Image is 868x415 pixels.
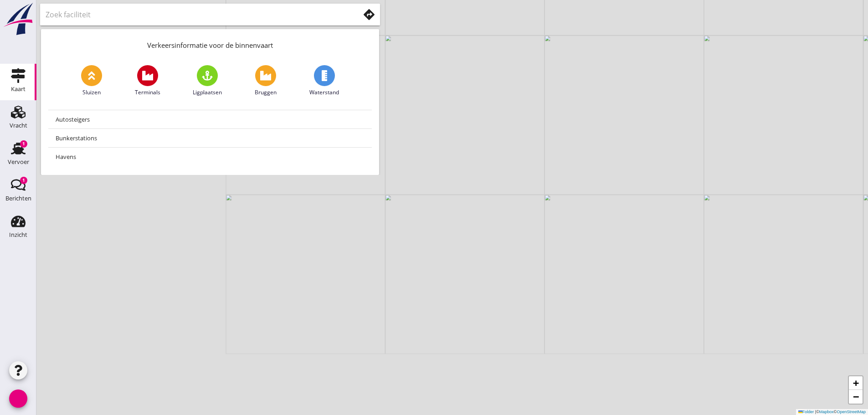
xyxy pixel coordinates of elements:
a: Sluizen [81,65,102,97]
img: logo-small.a267ee39.svg [2,2,35,36]
font: Berichten [5,194,31,202]
font: 1 [22,140,25,147]
font: | [815,410,816,414]
font: − [853,391,859,402]
font: © [834,410,837,414]
font: + [853,377,859,389]
font: Terminals [135,88,160,96]
font: Inzicht [9,231,27,239]
font: © [816,410,819,414]
a: Inzoomen [849,376,863,390]
a: OpenStreetMap [837,410,866,414]
a: Bruggen [255,65,277,97]
a: Folder [798,410,814,414]
a: Terminals [135,65,160,97]
a: Waterstand [309,65,339,97]
a: Uitzoomen [849,390,863,404]
font: Verkeersinformatie voor de binnenvaart [147,41,273,50]
a: Mapbox [819,410,834,414]
input: Zoek faciliteit [46,7,347,22]
a: Ligplaatsen [193,65,222,97]
font: Bunkerstations [56,134,97,142]
font: Kaart [11,85,26,93]
font: Folder [802,410,814,414]
font: Vervoer [8,158,29,166]
font: 1 [22,177,25,183]
font: Bruggen [255,88,277,96]
font: Havens [56,153,76,161]
font: Ligplaatsen [193,88,222,96]
font: Waterstand [309,88,339,96]
font: Autosteigers [56,115,90,123]
font: Sluizen [82,88,101,96]
font: Vracht [10,121,27,129]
